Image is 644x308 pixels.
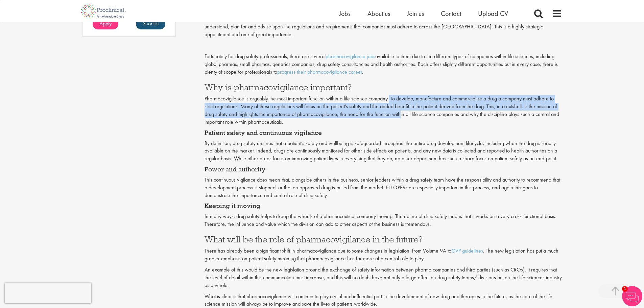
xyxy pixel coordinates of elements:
[5,283,91,303] iframe: reCAPTCHA
[622,286,628,292] span: 1
[205,176,562,199] p: This continuous vigilance does mean that, alongside others in the business, senior leaders within...
[478,9,508,18] a: Upload CV
[622,286,642,306] img: Chatbot
[205,247,562,263] p: There has already been a significant shift in pharmacovigilance due to some changes in legislatio...
[451,247,483,254] a: GVP guidelines
[205,266,562,289] p: An example of this would be the new legislation around the exchange of safety information between...
[407,9,424,18] a: Join us
[441,9,461,18] a: Contact
[205,129,562,136] h4: Patient safety and continuous vigilance
[205,235,562,244] h3: What will be the role of pharmacovigilance in the future?
[205,83,562,92] h3: Why is pharmacovigilance important?
[367,9,390,18] a: About us
[205,53,562,76] p: Fortunately for drug safety professionals, there are several available to them due to the differe...
[136,19,165,29] a: Shortlist
[326,53,375,60] a: pharmacovigilance jobs
[205,203,562,209] h4: Keeping it moving
[205,95,562,126] p: Pharmacovigilance is arguably the most important function within a life science company. To devel...
[205,7,562,38] p: QPPVs jobs are mainly concerned with marketed drugs and those about to be authorised, but as QPPV...
[339,9,351,18] a: Jobs
[99,20,112,27] span: Apply
[205,213,562,228] p: In many ways, drug safety helps to keep the wheels of a pharmaceutical company moving. The nature...
[93,19,118,29] a: Apply
[205,166,562,173] h4: Power and authority
[277,68,362,75] a: progress their pharmacovigilance career
[205,140,562,163] p: By definition, drug safety ensures that a patient’s safety and wellbeing is safeguarded throughou...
